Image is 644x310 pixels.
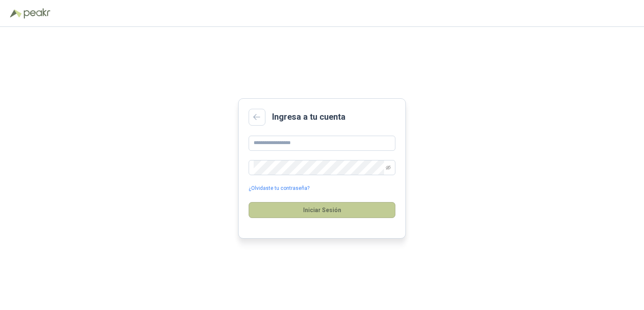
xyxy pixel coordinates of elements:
[23,8,50,18] img: Peakr
[249,184,309,192] a: ¿Olvidaste tu contraseña?
[10,9,22,18] img: Logo
[272,110,345,123] h2: Ingresa a tu cuenta
[249,202,395,218] button: Iniciar Sesión
[386,165,391,170] span: eye-invisible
